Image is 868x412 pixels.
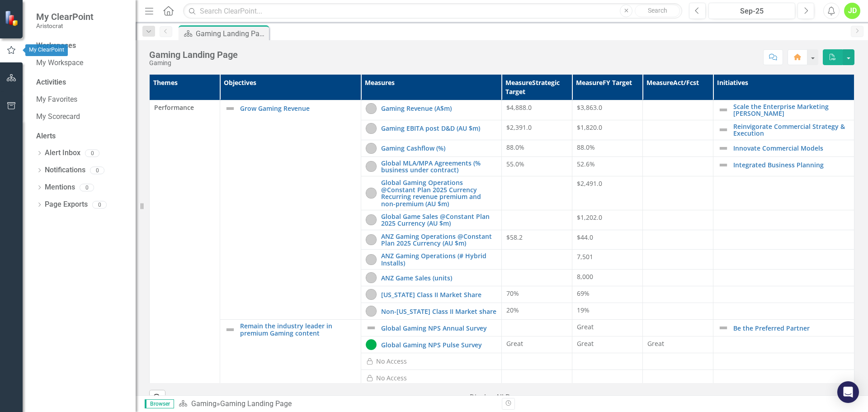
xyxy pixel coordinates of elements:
[577,213,602,222] span: $1,202.0
[733,103,849,117] a: Scale the Enterprise Marketing [PERSON_NAME]
[366,306,377,317] img: Not Started
[506,306,519,314] span: 20%
[733,145,849,152] a: Innovate Commercial Models
[506,103,532,112] span: $4,888.0
[506,339,523,348] span: Great
[366,123,377,134] img: Not Started
[381,160,497,174] a: Global MLA/MPA Agreements (% business under contract)
[506,160,524,168] span: 55.0%
[220,399,292,408] div: Gaming Landing Page
[381,275,497,281] a: ANZ Game Sales (units)
[506,123,532,132] span: $2,391.0
[196,28,267,39] div: Gaming Landing Page
[45,148,80,158] a: Alert Inbox
[733,325,849,331] a: Be the Preferred Partner
[366,214,377,225] img: Not Started
[36,58,127,68] a: My Workspace
[718,143,729,154] img: Not Defined
[240,105,356,112] a: Grow Gaming Revenue
[577,160,595,168] span: 52.6%
[80,184,94,191] div: 0
[85,149,99,157] div: 0
[577,339,594,348] span: Great
[366,103,377,114] img: Not Started
[45,182,75,193] a: Mentions
[366,234,377,245] img: Not Started
[366,272,377,283] img: Not Started
[90,166,104,174] div: 0
[577,252,593,261] span: 7,501
[381,145,497,152] a: Gaming Cashflow (%)
[577,233,593,242] span: $44.0
[381,341,497,348] a: Global Gaming NPS Pulse Survey
[25,44,68,56] div: My ClearPoint
[648,7,667,14] span: Search
[577,143,595,152] span: 88.0%
[36,22,94,29] small: Aristocrat
[718,322,729,333] img: Not Defined
[733,161,849,168] a: Integrated Business Planning
[381,308,497,315] a: Non-[US_STATE] Class II Market share
[225,103,236,114] img: Not Defined
[733,123,849,137] a: Reinvigorate Commercial Strategy & Execution
[635,5,680,17] button: Search
[225,324,236,335] img: Not Defined
[45,165,85,175] a: Notifications
[36,95,127,105] a: My Favorites
[577,306,590,314] span: 19%
[708,3,795,19] button: Sep-25
[366,161,377,172] img: Not Started
[149,60,238,66] div: Gaming
[837,381,859,403] div: Open Intercom Messenger
[381,325,497,331] a: Global Gaming NPS Annual Survey
[36,11,94,22] span: My ClearPoint
[718,160,729,170] img: Not Defined
[240,322,356,336] a: Remain the industry leader in premium Gaming content
[366,143,377,154] img: Not Started
[381,179,497,207] a: Global Gaming Operations @Constant Plan 2025 Currency Recurring revenue premium and non-premium (...
[179,399,495,409] div: »
[381,213,497,227] a: Global Game Sales @Constant Plan 2025 Currency (AU $m)
[506,233,523,242] span: $58.2
[36,77,127,88] div: Activities
[36,41,76,51] div: Workspaces
[5,10,20,26] img: ClearPoint Strategy
[36,131,127,142] div: Alerts
[577,272,593,281] span: 8,000
[366,339,377,350] img: On Track
[154,103,215,112] span: Performance
[381,105,497,112] a: Gaming Revenue (A$m)
[183,3,682,19] input: Search ClearPoint...
[712,6,792,17] div: Sep-25
[376,374,407,383] div: No Access
[191,399,217,408] a: Gaming
[506,289,519,298] span: 70%
[149,50,238,60] div: Gaming Landing Page
[45,199,88,210] a: Page Exports
[577,322,594,331] span: Great
[506,143,524,152] span: 88.0%
[381,233,497,247] a: ANZ Gaming Operations @Constant Plan 2025 Currency (AU $m)
[381,291,497,298] a: [US_STATE] Class II Market Share
[366,254,377,265] img: Not Started
[577,179,602,188] span: $2,491.0
[366,322,377,333] img: Not Defined
[647,339,664,348] span: Great
[92,201,107,208] div: 0
[36,112,127,122] a: My Scorecard
[718,104,729,115] img: Not Defined
[577,123,602,132] span: $1,820.0
[718,124,729,135] img: Not Defined
[844,3,860,19] button: JD
[577,289,590,298] span: 69%
[366,289,377,300] img: Not Started
[366,188,377,199] img: Not Started
[577,103,602,112] span: $3,863.0
[381,125,497,132] a: Gaming EBITA post D&D (AU $m)
[145,399,174,408] span: Browser
[381,252,497,266] a: ANZ Gaming Operations (# Hybrid Installs)
[376,357,407,366] div: No Access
